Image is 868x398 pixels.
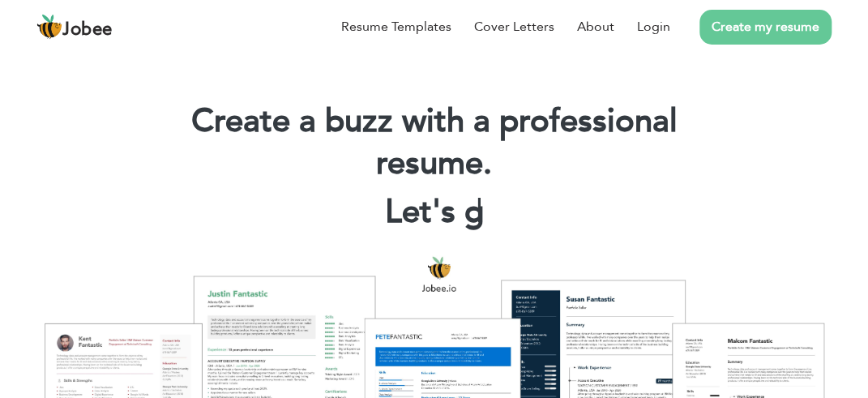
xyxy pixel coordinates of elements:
[130,191,738,233] h2: Let's
[130,101,738,185] h1: Create a buzz with a professional resume.
[36,14,113,40] a: Jobee
[464,190,484,234] span: g
[699,10,832,45] a: Create my resume
[62,21,113,39] span: Jobee
[637,17,670,36] a: Login
[577,17,614,36] a: About
[36,14,62,40] img: jobee.io
[341,17,451,36] a: Resume Templates
[474,17,554,36] a: Cover Letters
[476,190,483,234] span: |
